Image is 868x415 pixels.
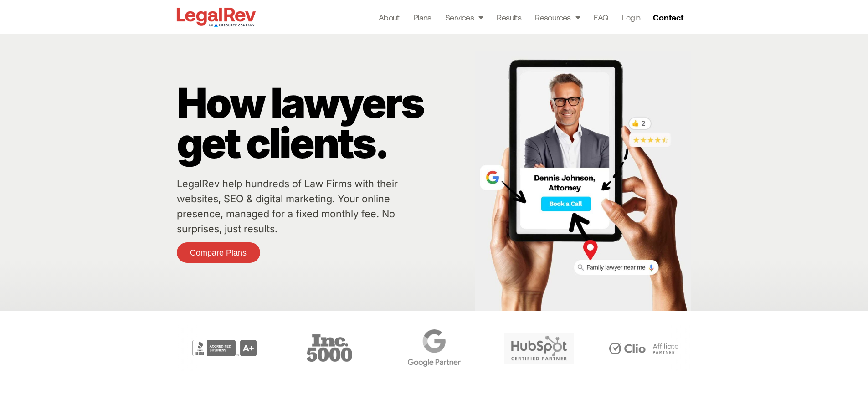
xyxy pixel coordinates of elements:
span: Contact [653,13,683,21]
div: Carousel [175,325,694,371]
div: 5 / 6 [489,325,589,371]
a: LegalRev help hundreds of Law Firms with their websites, SEO & digital marketing. Your online pre... [177,178,398,235]
div: 4 / 6 [384,325,484,371]
a: Services [445,11,483,24]
p: How lawyers get clients. [177,83,470,163]
a: Resources [535,11,580,24]
a: Login [622,11,640,24]
nav: Menu [379,11,641,24]
div: 2 / 6 [175,325,275,371]
a: Compare Plans [177,242,260,263]
a: Plans [413,11,431,24]
a: Contact [649,10,689,25]
a: FAQ [594,11,608,24]
a: Results [497,11,521,24]
span: Compare Plans [190,249,247,257]
a: About [379,11,400,24]
div: 3 / 6 [279,325,380,371]
div: 6 / 6 [594,325,694,371]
